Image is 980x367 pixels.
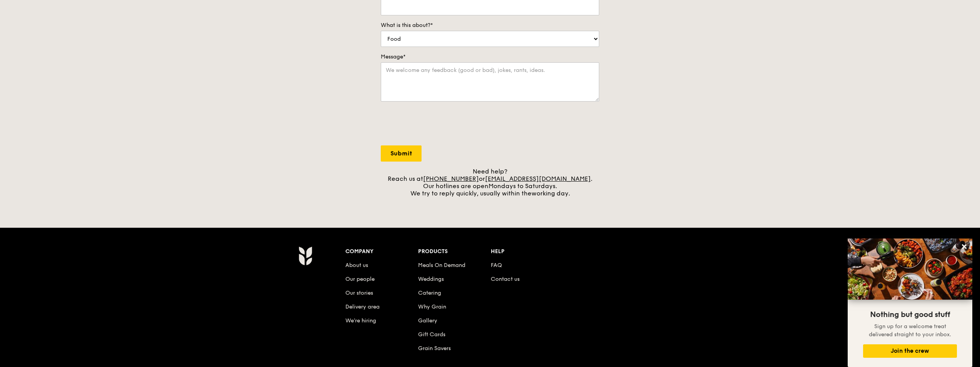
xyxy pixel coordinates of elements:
[298,246,312,265] img: Grain
[418,290,441,296] a: Catering
[863,344,957,358] button: Join the crew
[485,175,591,182] a: [EMAIL_ADDRESS][DOMAIN_NAME]
[381,145,422,162] input: Submit
[345,246,418,257] div: Company
[418,304,446,310] a: Why Grain
[418,331,445,338] a: Gift Cards
[491,262,502,269] a: FAQ
[381,109,498,139] iframe: reCAPTCHA
[418,246,491,257] div: Products
[848,239,972,300] img: DSC07876-Edit02-Large.jpeg
[345,290,373,296] a: Our stories
[491,276,520,282] a: Contact us
[381,22,599,29] label: What is this about?*
[532,190,570,197] span: working day.
[958,240,970,253] button: Close
[423,175,479,182] a: [PHONE_NUMBER]
[345,304,380,310] a: Delivery area
[869,323,951,338] span: Sign up for a welcome treat delivered straight to your inbox.
[488,182,557,190] span: Mondays to Saturdays.
[345,276,375,282] a: Our people
[418,276,444,282] a: Weddings
[418,317,437,324] a: Gallery
[870,310,950,319] span: Nothing but good stuff
[381,53,599,61] label: Message*
[345,317,376,324] a: We’re hiring
[345,262,368,269] a: About us
[381,168,599,197] div: Need help? Reach us at or . Our hotlines are open We try to reply quickly, usually within the
[418,262,465,269] a: Meals On Demand
[418,345,451,352] a: Grain Savers
[491,246,563,257] div: Help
